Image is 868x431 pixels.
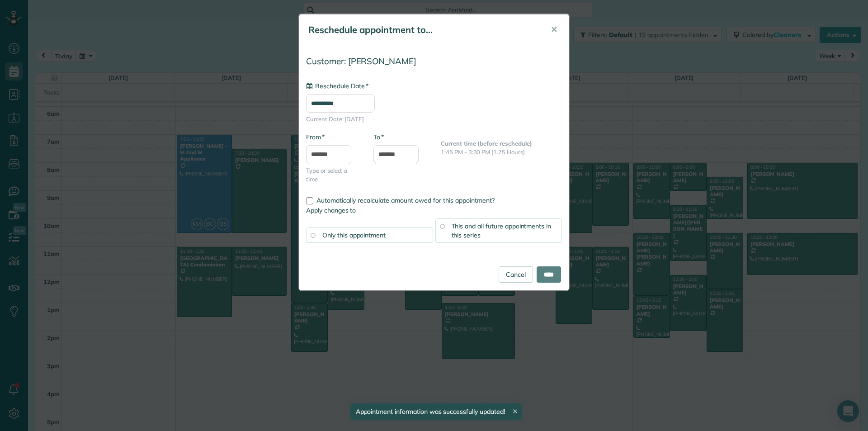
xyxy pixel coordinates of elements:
[306,133,325,142] label: From
[306,115,562,123] span: Current Date: [DATE]
[452,222,552,239] span: This and all future appointments in this series
[441,148,562,156] p: 1:45 PM - 3:30 PM (1.75 Hours)
[311,233,315,237] input: Only this appointment
[306,57,562,66] h4: Customer: [PERSON_NAME]
[551,24,557,35] span: ✕
[499,266,533,283] a: Cancel
[350,403,522,420] div: Appointment information was successfully updated!
[322,231,386,239] span: Only this appointment
[441,140,532,147] b: Current time (before reschedule)
[440,224,444,228] input: This and all future appointments in this series
[373,133,384,142] label: To
[306,81,368,90] label: Reschedule Date
[306,206,562,215] label: Apply changes to
[308,24,538,36] h5: Reschedule appointment to...
[306,166,360,184] span: Type or select a time
[316,196,495,204] span: Automatically recalculate amount owed for this appointment?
